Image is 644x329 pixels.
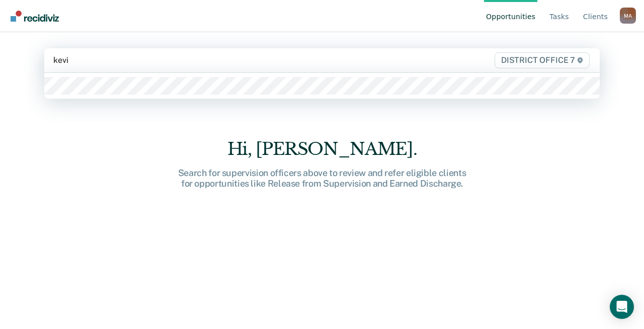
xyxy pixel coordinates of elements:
[495,52,590,68] span: DISTRICT OFFICE 7
[161,168,483,189] div: Search for supervision officers above to review and refer eligible clients for opportunities like...
[161,139,483,159] div: Hi, [PERSON_NAME].
[620,8,636,24] button: Profile dropdown button
[610,295,634,319] div: Open Intercom Messenger
[620,8,636,24] div: M A
[11,11,59,22] img: Recidiviz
